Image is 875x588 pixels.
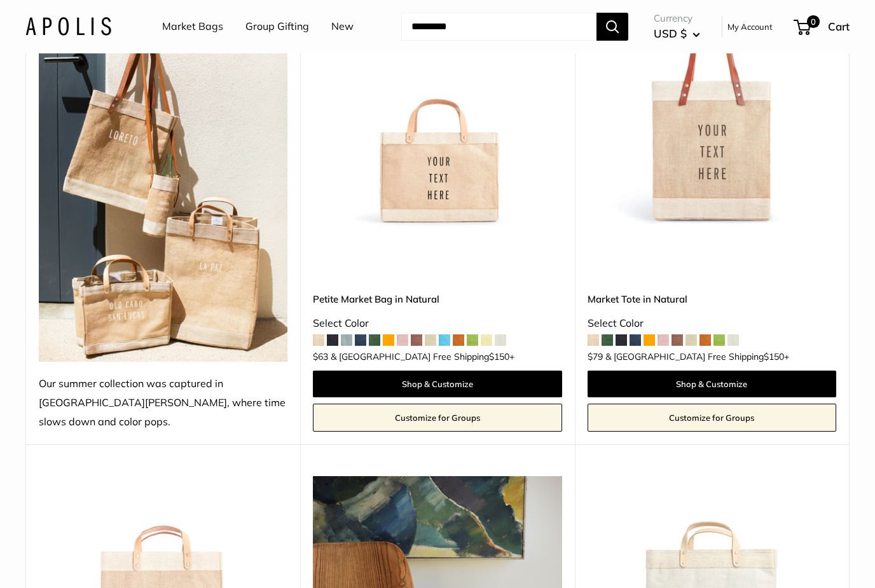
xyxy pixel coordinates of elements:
span: $63 [313,352,328,363]
span: 0 [807,15,820,28]
img: Apolis [25,17,111,36]
a: New [331,17,354,36]
a: Shop & Customize [588,371,836,398]
button: Search [596,13,628,41]
span: USD $ [654,27,687,40]
span: & [GEOGRAPHIC_DATA] Free Shipping + [331,353,514,362]
a: Shop & Customize [313,371,562,398]
a: My Account [727,19,773,34]
span: & [GEOGRAPHIC_DATA] Free Shipping + [605,353,789,362]
a: 0 Cart [795,17,850,37]
span: $150 [489,352,509,363]
a: Group Gifting [245,17,309,36]
input: Search... [401,13,596,41]
span: Cart [828,20,850,33]
div: Our summer collection was captured in [GEOGRAPHIC_DATA][PERSON_NAME], where time slows down and c... [39,375,287,432]
a: Petite Market Bag in Natural [313,292,562,307]
a: Customize for Groups [313,404,562,432]
span: $79 [588,352,603,363]
div: Select Color [588,315,836,334]
a: Market Bags [162,17,223,36]
span: $150 [764,352,784,363]
span: Currency [654,10,700,27]
a: Customize for Groups [588,404,836,432]
button: USD $ [654,24,700,44]
div: Select Color [313,315,562,334]
a: Market Tote in Natural [588,292,836,307]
